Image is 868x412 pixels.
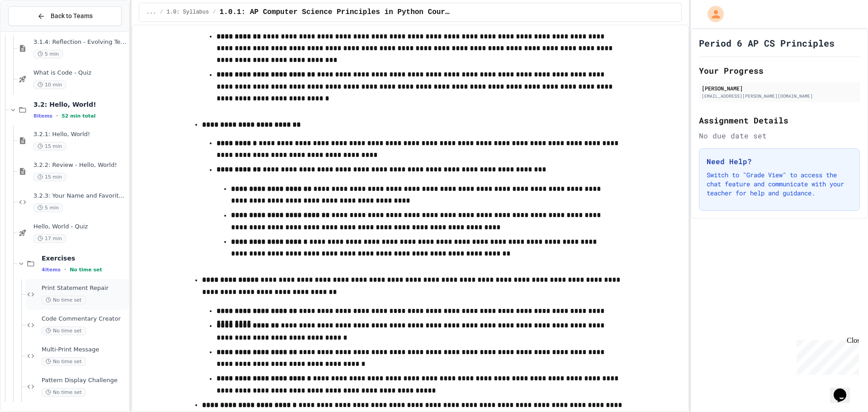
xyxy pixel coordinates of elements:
span: No time set [42,388,86,397]
span: 52 min total [61,113,95,119]
span: • [56,112,58,119]
span: No time set [42,296,86,304]
div: [PERSON_NAME] [702,84,857,92]
div: [EMAIL_ADDRESS][PERSON_NAME][DOMAIN_NAME] [702,93,857,99]
span: No time set [42,327,86,335]
span: / [160,9,163,16]
button: Back to Teams [8,6,122,26]
span: 3.2: Hello, World! [33,100,127,109]
div: Chat with us now!Close [4,4,62,57]
span: 8 items [33,113,52,119]
span: 15 min [33,142,66,151]
span: Multi-Print Message [42,346,127,354]
span: 3.2.1: Hello, World! [33,131,127,138]
span: Code Commentary Creator [42,315,127,323]
span: No time set [70,267,102,273]
span: 17 min [33,234,66,243]
span: No time set [42,357,86,366]
iframe: chat widget [830,376,859,403]
span: 3.2.3: Your Name and Favorite Movie [33,192,127,200]
h1: Period 6 AP CS Principles [699,37,835,49]
span: 3.2.2: Review - Hello, World! [33,161,127,169]
span: 3.1.4: Reflection - Evolving Technology [33,38,127,46]
span: Hello, World - Quiz [33,223,127,231]
span: 1.0.1: AP Computer Science Principles in Python Course Syllabus [219,7,451,18]
span: 1.0: Syllabus [167,9,209,16]
span: ... [146,9,156,16]
div: No due date set [699,130,860,141]
span: 10 min [33,81,66,89]
div: My Account [698,4,726,24]
span: • [64,266,66,273]
span: 5 min [33,50,63,58]
span: Pattern Display Challenge [42,377,127,384]
span: Print Statement Repair [42,284,127,292]
span: 5 min [33,204,63,212]
span: 15 min [33,173,66,181]
span: Back to Teams [51,11,93,21]
span: Exercises [42,254,127,262]
span: / [212,9,216,16]
h3: Need Help? [707,156,852,167]
h2: Your Progress [699,64,860,77]
iframe: chat widget [793,336,859,375]
span: 4 items [42,267,61,273]
h2: Assignment Details [699,114,860,127]
p: Switch to "Grade View" to access the chat feature and communicate with your teacher for help and ... [707,170,852,198]
span: What is Code - Quiz [33,69,127,77]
